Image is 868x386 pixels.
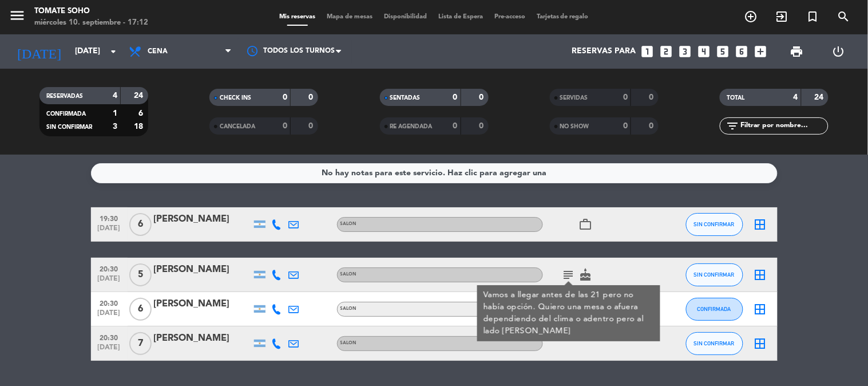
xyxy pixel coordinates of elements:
[453,122,458,130] strong: 0
[95,211,124,224] span: 19:30
[531,14,594,20] span: Tarjetas de regalo
[321,14,378,20] span: Mapa de mesas
[390,124,433,129] span: RE AGENDADA
[220,95,251,101] span: CHECK INS
[754,218,767,231] i: border_all
[483,289,654,337] div: Vamos a llegar antes de las 21 pero no había opción. Quiero una mesa o afuera dependiendo del cli...
[9,7,26,28] button: menu
[453,93,458,101] strong: 0
[129,332,152,355] span: 7
[686,263,743,286] button: SIN CONFIRMAR
[113,92,117,100] strong: 4
[806,10,820,23] i: turned_in_not
[113,123,117,131] strong: 3
[727,95,744,101] span: TOTAL
[390,95,421,101] span: SENTADAS
[716,44,731,59] i: looks_5
[34,17,148,29] div: miércoles 10. septiembre - 17:12
[623,93,628,101] strong: 0
[95,344,124,357] span: [DATE]
[649,122,656,130] strong: 0
[46,93,83,99] span: RESERVADAS
[560,95,588,101] span: SERVIDAS
[274,14,321,20] span: Mis reservas
[154,212,251,227] div: [PERSON_NAME]
[479,93,486,101] strong: 0
[154,331,251,346] div: [PERSON_NAME]
[678,44,693,59] i: looks_3
[134,123,145,131] strong: 18
[794,93,798,101] strong: 4
[283,93,287,101] strong: 0
[744,10,758,23] i: add_circle_outline
[309,122,316,130] strong: 0
[34,6,148,17] div: Tomate Soho
[95,224,124,238] span: [DATE]
[659,44,674,59] i: looks_two
[340,306,357,311] span: SALON
[697,44,712,59] i: looks_4
[686,213,743,236] button: SIN CONFIRMAR
[754,268,767,282] i: border_all
[309,93,316,101] strong: 0
[754,302,767,316] i: border_all
[697,306,731,312] span: CONFIRMADA
[726,119,739,133] i: filter_list
[649,93,656,101] strong: 0
[322,167,546,180] div: No hay notas para este servicio. Haz clic para agregar una
[739,120,828,132] input: Filtrar por nombre...
[754,337,767,350] i: border_all
[113,109,117,117] strong: 1
[818,34,859,69] div: LOG OUT
[95,275,124,288] span: [DATE]
[148,48,168,56] span: Cena
[623,122,628,130] strong: 0
[579,218,593,231] i: work_outline
[686,298,743,321] button: CONFIRMADA
[790,45,804,58] span: print
[832,45,846,58] i: power_settings_new
[579,268,593,282] i: cake
[9,39,69,64] i: [DATE]
[129,263,152,286] span: 5
[106,45,120,58] i: arrow_drop_down
[283,122,287,130] strong: 0
[754,44,768,59] i: add_box
[686,332,743,355] button: SIN CONFIRMAR
[378,14,433,20] span: Disponibilidad
[815,93,826,101] strong: 24
[775,10,789,23] i: exit_to_app
[694,271,735,278] span: SIN CONFIRMAR
[46,111,86,117] span: CONFIRMADA
[433,14,489,20] span: Lista de Espera
[138,109,145,117] strong: 6
[95,309,124,322] span: [DATE]
[46,124,92,130] span: SIN CONFIRMAR
[154,262,251,277] div: [PERSON_NAME]
[560,124,589,129] span: NO SHOW
[340,341,357,345] span: SALON
[95,296,124,309] span: 20:30
[562,268,576,282] i: subject
[95,330,124,344] span: 20:30
[340,222,357,226] span: SALON
[95,262,124,275] span: 20:30
[220,124,255,129] span: CANCELADA
[572,47,636,56] span: Reservas para
[694,340,735,346] span: SIN CONFIRMAR
[340,272,357,277] span: SALON
[640,44,655,59] i: looks_one
[9,7,26,24] i: menu
[129,298,152,321] span: 6
[694,221,735,227] span: SIN CONFIRMAR
[479,122,486,130] strong: 0
[154,297,251,312] div: [PERSON_NAME]
[735,44,750,59] i: looks_6
[134,92,145,100] strong: 24
[129,213,152,236] span: 6
[837,10,851,23] i: search
[489,14,531,20] span: Pre-acceso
